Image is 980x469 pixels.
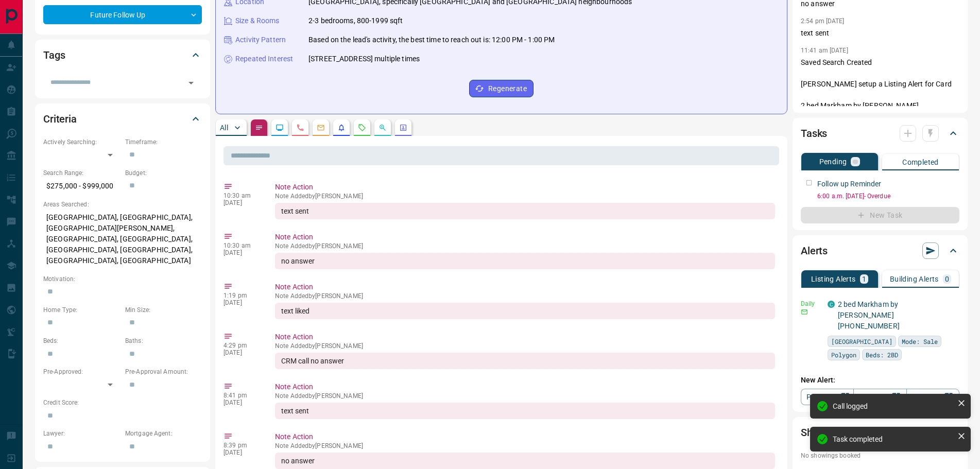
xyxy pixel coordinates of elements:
h2: Criteria [43,111,77,127]
p: 2-3 bedrooms, 800-1999 sqft [308,15,403,26]
p: Search Range: [43,168,120,178]
p: Areas Searched: [43,200,202,209]
h2: Alerts [801,242,828,259]
p: Pre-Approved: [43,367,120,376]
p: Baths: [125,336,202,345]
p: 1 [862,275,866,283]
p: Note Action [275,232,775,242]
p: Follow up Reminder [817,179,881,189]
a: Property [801,389,854,405]
span: Polygon [831,350,856,360]
p: [DATE] [223,399,260,406]
button: Open [184,76,198,90]
a: Condos [853,389,906,405]
div: text sent [275,203,775,219]
p: 0 [945,275,949,283]
svg: Agent Actions [399,124,407,132]
div: Task completed [833,435,953,443]
p: Note Action [275,381,775,392]
div: no answer [275,253,775,269]
p: Note Added by [PERSON_NAME] [275,242,775,250]
p: Home Type: [43,305,120,315]
span: Beds: 2BD [866,350,898,360]
p: Size & Rooms [235,15,280,26]
svg: Notes [255,124,263,132]
svg: Lead Browsing Activity [276,124,284,132]
p: All [220,124,228,131]
p: Repeated Interest [235,54,293,64]
p: Daily [801,299,821,308]
svg: Listing Alerts [337,124,346,132]
div: Alerts [801,238,959,263]
div: condos.ca [828,301,835,308]
p: Note Added by [PERSON_NAME] [275,392,775,399]
p: Credit Score: [43,398,202,407]
p: Note Added by [PERSON_NAME] [275,442,775,449]
div: Tasks [801,121,959,146]
p: Building Alerts [890,275,939,283]
span: [GEOGRAPHIC_DATA] [831,336,892,346]
div: Tags [43,43,202,67]
p: 10:30 am [223,192,260,199]
p: Activity Pattern [235,34,286,45]
p: New Alert: [801,375,959,386]
p: [DATE] [223,349,260,356]
div: text sent [275,403,775,419]
p: [GEOGRAPHIC_DATA], [GEOGRAPHIC_DATA], [GEOGRAPHIC_DATA][PERSON_NAME], [GEOGRAPHIC_DATA], [GEOGRAP... [43,209,202,269]
div: CRM call no answer [275,353,775,369]
h2: Tasks [801,125,827,142]
p: 6:00 a.m. [DATE] - Overdue [817,192,959,201]
p: [DATE] [223,299,260,306]
svg: Requests [358,124,366,132]
p: Note Added by [PERSON_NAME] [275,292,775,300]
p: Note Added by [PERSON_NAME] [275,342,775,350]
p: [STREET_ADDRESS] multiple times [308,54,420,64]
p: [DATE] [223,199,260,206]
div: no answer [275,453,775,469]
p: Lawyer: [43,429,120,438]
p: Actively Searching: [43,137,120,147]
div: Future Follow Up [43,5,202,24]
p: Note Action [275,431,775,442]
h2: Tags [43,47,65,63]
div: Criteria [43,107,202,131]
p: 4:29 pm [223,342,260,349]
p: Note Added by [PERSON_NAME] [275,193,775,200]
p: Note Action [275,282,775,292]
a: Mr.Loft [906,389,959,405]
p: Based on the lead's activity, the best time to reach out is: 12:00 PM - 1:00 PM [308,34,555,45]
span: Mode: Sale [902,336,938,346]
p: Note Action [275,332,775,342]
p: Mortgage Agent: [125,429,202,438]
p: No showings booked [801,451,959,460]
div: Showings [801,420,959,445]
p: Pre-Approval Amount: [125,367,202,376]
div: text liked [275,303,775,319]
p: Motivation: [43,274,202,284]
p: Beds: [43,336,120,345]
button: Regenerate [469,80,534,97]
svg: Opportunities [379,124,387,132]
p: Listing Alerts [811,275,856,283]
svg: Email [801,308,808,316]
p: $275,000 - $999,000 [43,178,120,195]
a: 2 bed Markham by [PERSON_NAME] [PHONE_NUMBER] [838,300,900,330]
p: text sent [801,28,959,39]
svg: Emails [317,124,325,132]
p: Note Action [275,182,775,193]
p: Timeframe: [125,137,202,147]
p: 10:30 am [223,242,260,249]
p: 1:19 pm [223,292,260,299]
h2: Showings [801,424,845,441]
div: Call logged [833,402,953,410]
p: [DATE] [223,249,260,256]
p: 8:41 pm [223,392,260,399]
p: 2:54 pm [DATE] [801,18,845,25]
svg: Calls [296,124,304,132]
p: Saved Search Created [PERSON_NAME] setup a Listing Alert for Card 2 bed Markham by [PERSON_NAME] ... [801,57,959,122]
p: Completed [902,159,939,166]
p: 11:41 am [DATE] [801,47,848,54]
p: Pending [819,158,847,165]
p: Budget: [125,168,202,178]
p: [DATE] [223,449,260,456]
